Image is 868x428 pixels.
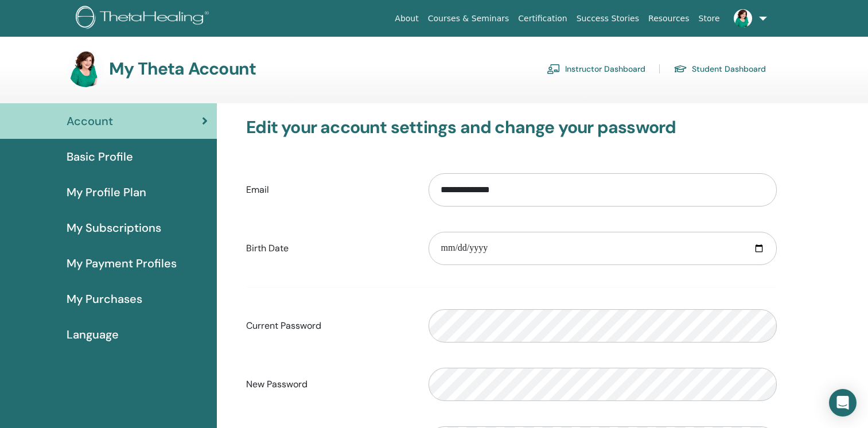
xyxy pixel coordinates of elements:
a: Certification [513,8,571,29]
img: chalkboard-teacher.svg [547,64,560,74]
label: Email [238,179,420,201]
span: Language [67,326,119,343]
a: Success Stories [572,8,644,29]
label: Current Password [238,315,420,337]
img: logo.png [76,6,213,32]
a: Store [694,8,725,29]
label: New Password [238,373,420,395]
div: Open Intercom Messenger [829,389,857,417]
span: Basic Profile [67,148,133,165]
img: graduation-cap.svg [674,64,687,74]
label: Birth Date [238,238,420,259]
span: My Profile Plan [67,184,146,201]
a: Instructor Dashboard [547,60,645,78]
span: My Subscriptions [67,219,161,236]
a: Student Dashboard [674,60,766,78]
a: Resources [644,8,694,29]
span: My Purchases [67,290,142,308]
img: default.jpg [734,9,752,28]
span: My Payment Profiles [67,255,177,272]
h3: My Theta Account [109,59,256,79]
a: Courses & Seminars [423,8,514,29]
span: Account [67,112,113,130]
img: default.jpg [68,50,104,87]
a: About [390,8,423,29]
h3: Edit your account settings and change your password [246,117,777,138]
